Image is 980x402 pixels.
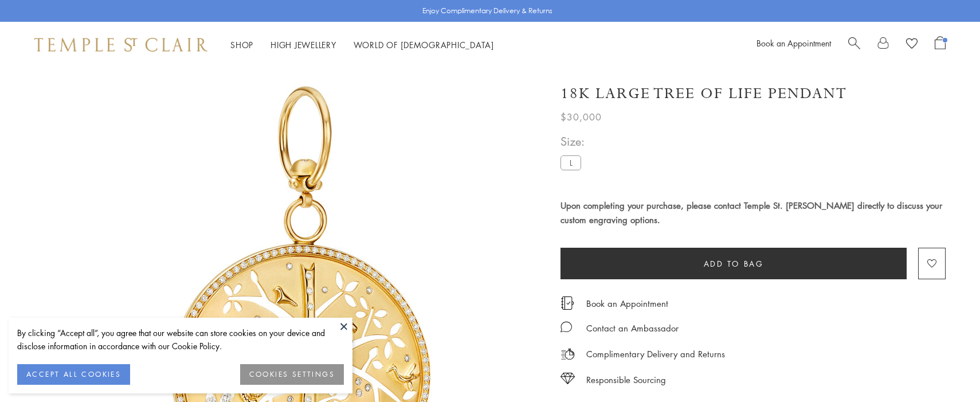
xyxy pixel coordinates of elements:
[560,296,574,310] img: icon_appointment.svg
[240,364,344,385] button: COOKIES SETTINGS
[560,84,847,104] h1: 18K Large Tree of Life Pendant
[560,155,581,170] label: L
[230,39,253,50] a: ShopShop
[354,39,494,50] a: World of [DEMOGRAPHIC_DATA]World of [DEMOGRAPHIC_DATA]
[560,248,907,279] button: Add to bag
[271,39,336,50] a: High JewelleryHigh Jewellery
[34,38,207,52] img: Temple St. Clair
[923,348,969,391] iframe: Gorgias live chat messenger
[560,373,575,384] img: icon_sourcing.svg
[756,37,831,49] a: Book an Appointment
[935,36,946,53] a: Open Shopping Bag
[906,36,918,53] a: View Wishlist
[586,373,666,387] div: Responsible Sourcing
[560,110,602,124] span: $30,000
[560,347,575,361] img: icon_delivery.svg
[422,5,552,17] p: Enjoy Complimentary Delivery & Returns
[848,36,860,53] a: Search
[586,321,679,335] div: Contact an Ambassador
[704,257,764,270] span: Add to bag
[17,326,344,353] div: By clicking “Accept all”, you agree that our website can store cookies on your device and disclos...
[586,297,668,310] a: Book an Appointment
[230,38,494,52] nav: Main navigation
[17,364,130,385] button: ACCEPT ALL COOKIES
[560,198,946,227] h4: Upon completing your purchase, please contact Temple St. [PERSON_NAME] directly to discuss your c...
[586,347,725,361] p: Complimentary Delivery and Returns
[560,321,572,333] img: MessageIcon-01_2.svg
[560,132,586,151] span: Size:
